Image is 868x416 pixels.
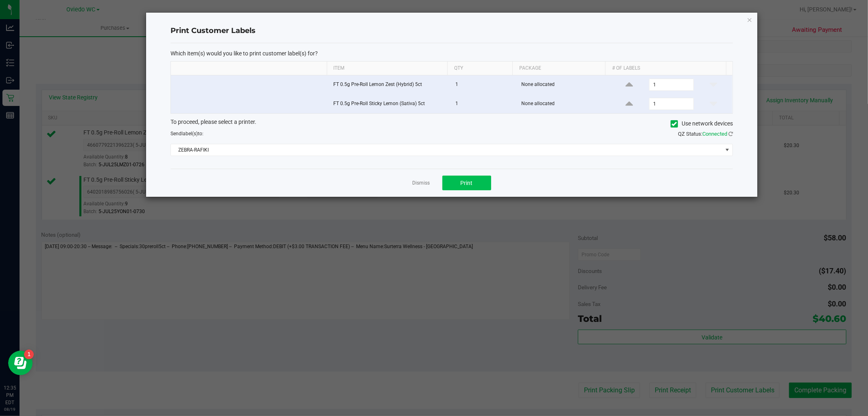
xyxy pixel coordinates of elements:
span: QZ Status: [678,131,733,137]
td: 1 [450,95,516,113]
td: 1 [450,75,516,95]
td: FT 0.5g Pre-Roll Sticky Lemon (Sativa) 5ct [328,95,450,113]
div: To proceed, please select a printer. [164,118,739,130]
label: Use network devices [671,119,733,128]
span: Connected [702,131,727,137]
h4: Print Customer Labels [171,26,733,36]
span: ZEBRA-RAFIKI [171,144,722,156]
th: Package [512,62,605,75]
button: Print [442,176,491,190]
th: # of labels [605,62,726,75]
span: Send to: [171,131,203,136]
iframe: Resource center [8,351,33,375]
td: FT 0.5g Pre-Roll Lemon Zest (Hybrid) 5ct [328,75,450,95]
span: label(s) [181,131,198,136]
td: None allocated [516,95,610,113]
span: Print [461,180,473,186]
th: Qty [447,62,512,75]
a: Dismiss [413,180,430,187]
th: Item [327,62,447,75]
td: None allocated [516,75,610,95]
iframe: Resource center unread badge [24,350,34,359]
p: Which item(s) would you like to print customer label(s) for? [171,50,733,57]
